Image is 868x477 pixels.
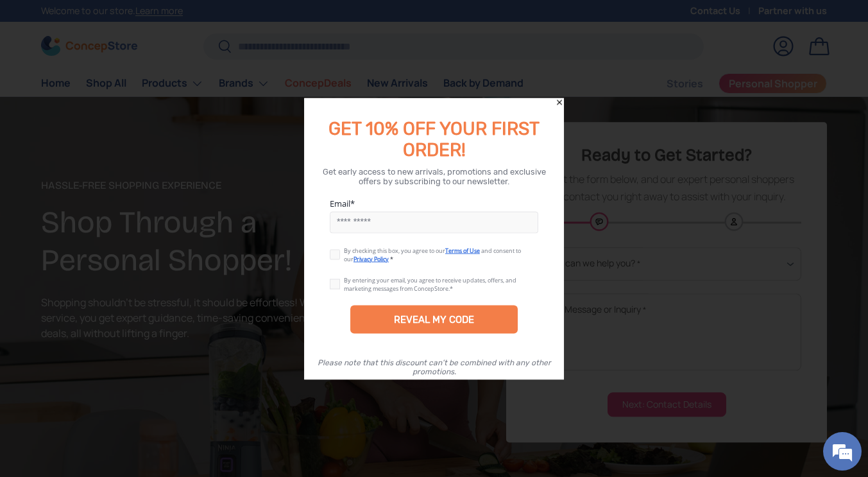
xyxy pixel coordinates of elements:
div: Get early access to new arrivals, promotions and exclusive offers by subscribing to our newsletter. [319,166,549,186]
div: REVEAL MY CODE [394,313,474,325]
div: Close [555,98,564,107]
div: Minimize live chat window [210,6,241,37]
span: and consent to our [344,246,521,263]
div: Chat with us now [67,72,216,89]
a: Terms of Use [445,246,480,254]
div: By entering your email, you agree to receive updates, offers, and marketing messages from ConcepS... [344,275,516,292]
span: GET 10% OFF YOUR FIRST ORDER! [328,117,540,160]
a: Privacy Policy [353,254,389,263]
span: By checking this box, you agree to our [344,246,445,254]
div: Please note that this discount can’t be combined with any other promotions. [317,358,552,376]
span: We're online! [74,152,177,281]
div: REVEAL MY CODE [350,305,518,333]
textarea: Type your message and hit 'Enter' [6,331,244,376]
label: Email [330,197,539,209]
